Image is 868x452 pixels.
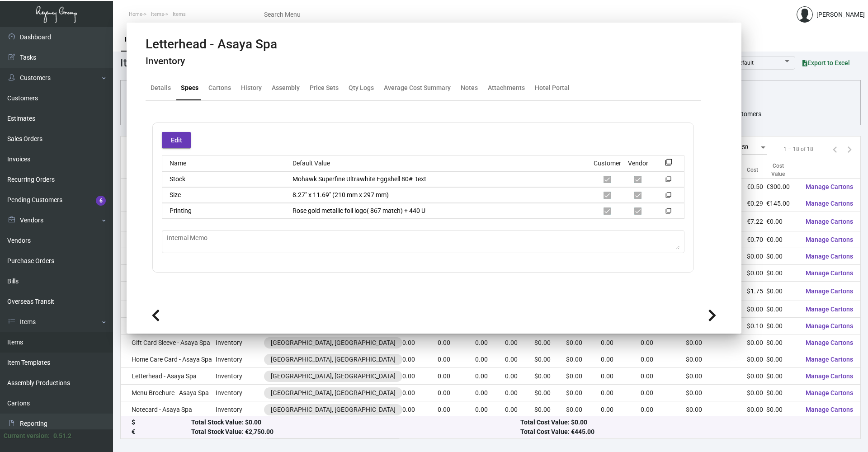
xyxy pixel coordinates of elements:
td: 0.00 [475,351,505,368]
td: Home Care Card - Asaya Spa [121,351,216,368]
td: 0.00 [505,368,534,385]
div: Cost [747,166,758,174]
td: $0.00 [686,351,747,368]
div: [GEOGRAPHIC_DATA], [GEOGRAPHIC_DATA] [271,372,396,381]
td: €145.00 [766,195,798,212]
span: Manage Cartons [806,339,853,346]
span: Manage Cartons [806,356,853,363]
span: Manage Cartons [806,406,853,413]
td: 0.00 [641,401,685,418]
td: Inventory [216,368,264,385]
td: Gift Card Sleeve - Asaya Spa [121,334,216,351]
span: All Customers [722,108,761,119]
td: Envelope Notecard - Asaya [121,265,216,282]
mat-icon: filter_none [665,178,671,184]
td: $0.00 [566,334,601,351]
td: Asaya Membership Card [121,231,216,248]
div: Name [162,159,285,168]
div: [GEOGRAPHIC_DATA], [GEOGRAPHIC_DATA] [271,338,396,348]
div: Default Value [285,159,592,168]
div: € [132,428,191,437]
div: Total Stock Value: $0.00 [191,418,520,428]
td: 0.00 [475,385,505,401]
div: Price Sets [310,83,339,93]
div: [PERSON_NAME] [816,10,865,19]
td: €0.00 [766,231,798,248]
td: €300.00 [766,179,798,195]
div: Qty Logs [349,83,374,93]
td: 0.00 [641,334,685,351]
span: 50 [742,144,748,151]
td: 0.00 [505,334,534,351]
button: Previous page [828,142,842,156]
div: [GEOGRAPHIC_DATA], [GEOGRAPHIC_DATA] [271,405,396,414]
td: Letterhead - Asaya Spa [121,368,216,385]
mat-icon: filter_none [665,161,672,169]
td: €0.00 [766,212,798,231]
div: Vendor [628,159,648,168]
span: Manage Cartons [806,287,853,295]
div: Details [151,83,171,93]
td: 0.00 [402,334,438,351]
td: $0.00 [566,401,601,418]
td: Inventory [216,385,264,401]
span: Manage Cartons [806,183,853,190]
td: $0.00 [534,368,566,385]
td: $0.00 [747,248,766,265]
button: Edit [162,132,191,148]
span: Items [151,11,164,17]
div: Cartons [208,83,231,93]
div: Total Cost Value: €445.00 [520,428,849,437]
td: 0.00 [641,351,685,368]
td: Inventory [216,351,264,368]
span: Manage Cartons [806,253,853,260]
td: 0.00 [641,385,685,401]
td: Menu Brochure - Asaya Spa [121,385,216,401]
td: 0.00 [601,385,641,401]
td: €0.70 [747,231,766,248]
td: $0.00 [534,351,566,368]
mat-icon: filter_none [665,194,671,200]
td: 0.00 [438,401,475,418]
span: Items [173,11,186,17]
td: 0.00 [505,385,534,401]
td: $0.00 [747,334,766,351]
td: Fabric Shopping Bag - Asaya Spa [121,282,216,301]
div: Items [125,35,141,44]
mat-select: Items per page: [742,145,767,151]
td: $0.00 [766,248,798,265]
div: Attachments [488,83,525,93]
div: Cost Value [766,162,790,178]
span: Export to Excel [802,59,850,66]
div: Assembly [272,83,300,93]
td: $0.00 [686,401,747,418]
td: $0.00 [534,334,566,351]
span: Default [736,60,754,66]
td: 0.00 [475,401,505,418]
td: $0.00 [747,385,766,401]
td: 0.00 [475,334,505,351]
div: Specs [181,83,198,93]
td: 0.00 [601,401,641,418]
div: [GEOGRAPHIC_DATA], [GEOGRAPHIC_DATA] [271,355,396,364]
td: 0.00 [601,351,641,368]
span: Edit [171,137,182,144]
td: $0.00 [747,401,766,418]
span: Manage Cartons [806,269,853,277]
td: Inventory [216,334,264,351]
span: Manage Cartons [806,322,853,330]
td: 0.00 [402,401,438,418]
span: Manage Cartons [806,389,853,396]
button: Next page [842,142,857,156]
td: $0.00 [686,334,747,351]
span: Manage Cartons [806,218,853,225]
td: $0.00 [747,368,766,385]
td: $0.10 [747,318,766,334]
img: admin@bootstrapmaster.com [797,6,813,23]
div: Items (18) [120,55,170,71]
td: Asaya - Envelope DL [121,179,216,195]
td: $0.00 [566,351,601,368]
div: Total Stock Value: €2,750.00 [191,428,520,437]
td: €0.29 [747,195,766,212]
mat-icon: filter_none [665,210,671,216]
